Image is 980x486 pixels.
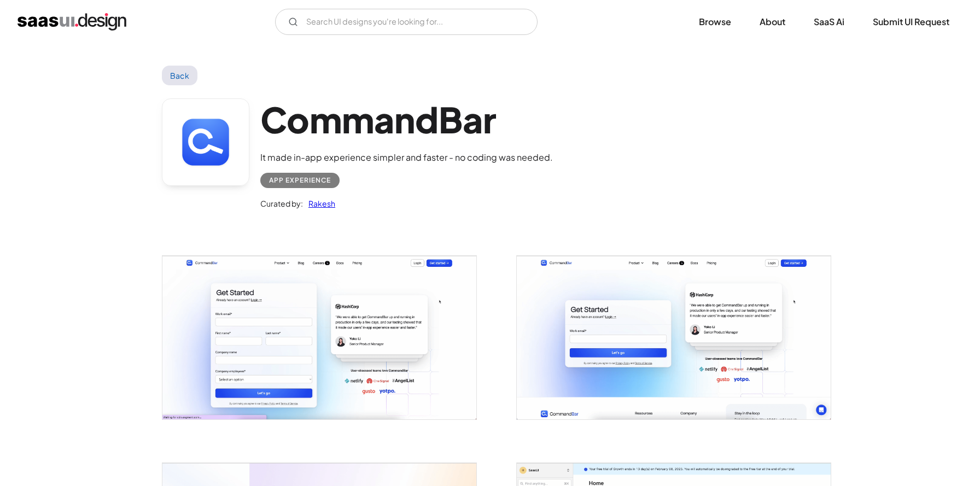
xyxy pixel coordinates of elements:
img: 63d8cb044bb5ec4d5f35ced9_CommandBar%20Get%20Started%202.png [517,256,831,419]
a: Submit UI Request [860,10,962,34]
a: Browse [686,10,744,34]
a: SaaS Ai [801,10,857,34]
h1: CommandBar [260,98,553,140]
a: Back [162,66,197,85]
input: Search UI designs you're looking for... [275,9,538,35]
div: App Experience [269,174,331,187]
a: open lightbox [162,256,476,419]
a: About [746,10,798,34]
form: Email Form [275,9,538,35]
a: open lightbox [517,256,831,419]
a: Rakesh [303,197,335,210]
img: 63d8cb04c27c5b6b4cc4dcfc_CommandBar%20Get%20Started%20.png [162,256,476,419]
div: Curated by: [260,197,303,210]
div: It made in-app experience simpler and faster - no coding was needed. [260,151,553,164]
a: home [17,13,126,31]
